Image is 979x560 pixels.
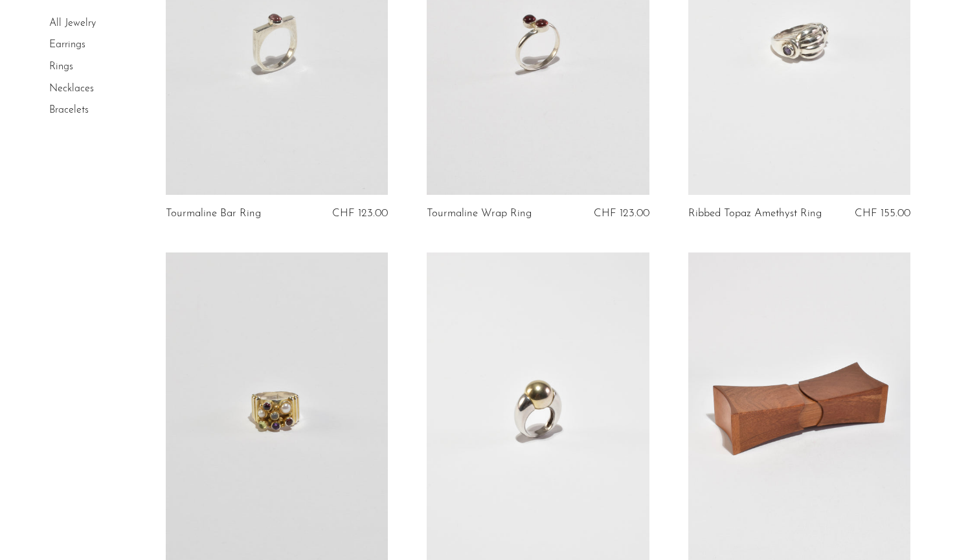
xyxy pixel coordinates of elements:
a: Necklaces [49,84,94,94]
a: Bracelets [49,105,89,115]
a: All Jewelry [49,18,96,28]
span: CHF 123.00 [332,208,388,219]
a: Tourmaline Bar Ring [166,208,261,219]
span: CHF 123.00 [594,208,649,219]
a: Ribbed Topaz Amethyst Ring [688,208,822,219]
a: Earrings [49,40,85,50]
a: Rings [49,62,73,72]
a: Tourmaline Wrap Ring [427,208,532,219]
span: CHF 155.00 [855,208,910,219]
